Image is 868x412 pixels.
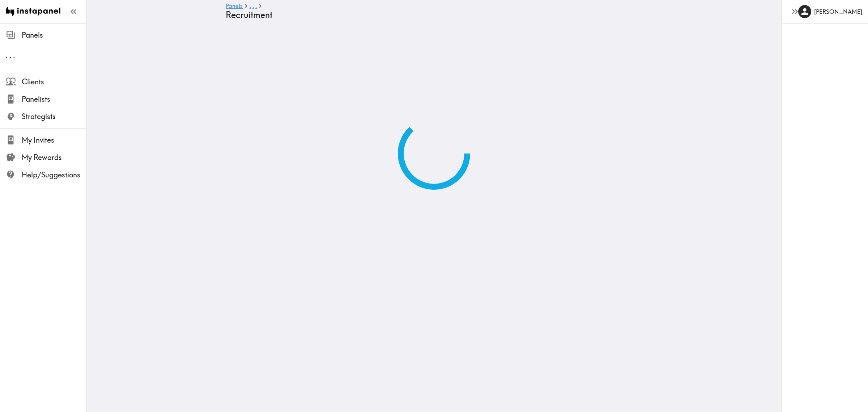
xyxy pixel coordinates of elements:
[9,51,12,60] span: .
[226,3,243,10] a: Panels
[250,3,257,10] a: ...
[22,77,86,87] span: Clients
[22,112,86,122] span: Strategists
[226,10,637,20] h4: Recruitment
[252,2,254,9] span: .
[814,8,862,16] h6: [PERSON_NAME]
[22,152,86,163] span: My Rewards
[6,51,8,60] span: .
[13,51,15,60] span: .
[255,2,257,9] span: .
[22,30,86,40] span: Panels
[22,135,86,145] span: My Invites
[22,94,86,104] span: Panelists
[22,170,86,180] span: Help/Suggestions
[250,2,251,9] span: .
